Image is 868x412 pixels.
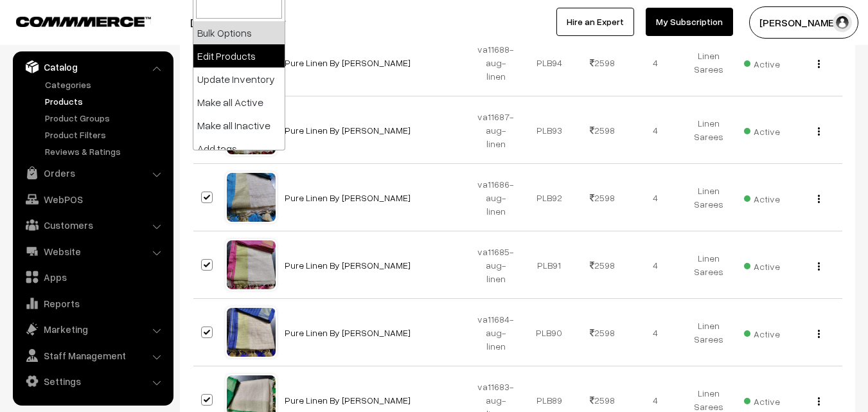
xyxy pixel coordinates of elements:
[193,137,285,160] li: Add tags
[522,96,576,164] td: PLB93
[818,195,820,203] img: Menu
[682,96,736,164] td: Linen Sarees
[42,94,169,108] a: Products
[646,8,733,36] a: My Subscription
[16,344,169,367] a: Staff Management
[818,262,820,271] img: Menu
[16,188,169,211] a: WebPOS
[744,54,780,71] span: Active
[629,164,682,231] td: 4
[682,164,736,231] td: Linen Sarees
[576,231,629,299] td: 2598
[470,299,523,366] td: va11684-aug-linen
[576,164,629,231] td: 2598
[576,96,629,164] td: 2598
[42,145,169,158] a: Reviews & Ratings
[744,121,780,138] span: Active
[744,324,780,341] span: Active
[16,13,128,28] a: COMMMERCE
[629,29,682,96] td: 4
[818,397,820,406] img: Menu
[744,189,780,206] span: Active
[576,299,629,366] td: 2598
[16,370,169,393] a: Settings
[285,57,411,68] a: Pure Linen By [PERSON_NAME]
[285,327,411,338] a: Pure Linen By [PERSON_NAME]
[470,29,523,96] td: va11688-aug-linen
[744,391,780,408] span: Active
[193,21,285,44] li: Bulk Options
[193,67,285,91] li: Update Inventory
[42,111,169,125] a: Product Groups
[16,240,169,263] a: Website
[42,78,169,91] a: Categories
[470,164,523,231] td: va11686-aug-linen
[470,231,523,299] td: va11685-aug-linen
[818,60,820,68] img: Menu
[818,127,820,136] img: Menu
[629,231,682,299] td: 4
[682,231,736,299] td: Linen Sarees
[744,256,780,273] span: Active
[818,330,820,338] img: Menu
[522,299,576,366] td: PLB90
[522,231,576,299] td: PLB91
[193,44,285,67] li: Edit Products
[16,161,169,184] a: Orders
[522,164,576,231] td: PLB92
[16,265,169,289] a: Apps
[16,213,169,237] a: Customers
[749,6,858,39] button: [PERSON_NAME]
[629,96,682,164] td: 4
[193,114,285,137] li: Make all Inactive
[285,192,411,203] a: Pure Linen By [PERSON_NAME]
[629,299,682,366] td: 4
[16,17,151,26] img: COMMMERCE
[285,125,411,136] a: Pure Linen By [PERSON_NAME]
[16,292,169,315] a: Reports
[16,318,169,341] a: Marketing
[285,395,411,406] a: Pure Linen By [PERSON_NAME]
[145,6,310,39] button: [DOMAIN_NAME]
[682,299,736,366] td: Linen Sarees
[576,29,629,96] td: 2598
[285,260,411,271] a: Pure Linen By [PERSON_NAME]
[16,55,169,78] a: Catalog
[556,8,634,36] a: Hire an Expert
[42,128,169,141] a: Product Filters
[682,29,736,96] td: Linen Sarees
[522,29,576,96] td: PLB94
[833,13,852,32] img: user
[193,91,285,114] li: Make all Active
[470,96,523,164] td: va11687-aug-linen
